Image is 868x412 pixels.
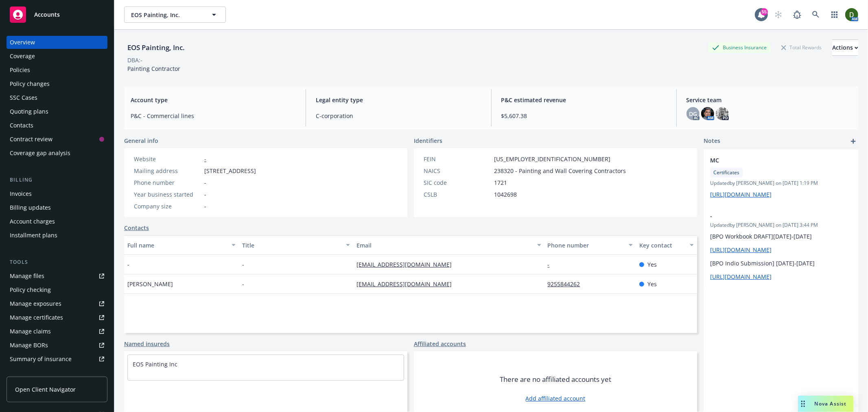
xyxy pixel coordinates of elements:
img: photo [701,107,714,120]
a: Manage certificates [7,311,107,324]
span: 1721 [494,178,507,187]
div: Tools [7,258,107,266]
a: Manage BORs [7,339,107,352]
div: Business Insurance [708,42,771,53]
div: Contract review [10,133,52,146]
a: Contacts [7,119,107,132]
div: EOS Painting, Inc. [124,42,188,53]
div: Manage exposures [10,297,61,310]
span: - [204,190,206,199]
span: Certificates [713,169,739,176]
a: Account charges [7,215,107,228]
a: EOS Painting Inc [133,360,177,368]
div: Full name [127,241,227,250]
span: Yes [647,280,657,288]
a: [URL][DOMAIN_NAME] [710,246,772,254]
a: Coverage [7,50,107,63]
span: [PERSON_NAME] [127,280,173,288]
span: [US_EMPLOYER_IDENTIFICATION_NUMBER] [494,155,610,163]
span: - [204,178,206,187]
span: - [242,260,244,269]
span: - [204,202,206,210]
a: Policies [7,64,107,77]
button: EOS Painting, Inc. [124,7,226,23]
p: [BPO Indio Submission] [DATE]-[DATE] [710,259,852,267]
a: Coverage gap analysis [7,147,107,160]
div: Policy changes [10,77,50,90]
div: Overview [10,36,35,49]
a: Quoting plans [7,105,107,118]
button: Phone number [544,235,636,255]
div: Actions [832,40,858,55]
div: MCCertificatesUpdatedby [PERSON_NAME] on [DATE] 1:19 PM[URL][DOMAIN_NAME] [704,149,858,205]
span: 238320 - Painting and Wall Covering Contractors [494,167,626,175]
div: Policy checking [10,283,51,296]
div: Manage BORs [10,339,48,352]
div: Key contact [639,241,685,250]
a: Summary of insurance [7,353,107,366]
div: SSC Cases [10,91,37,104]
a: Policy changes [7,77,107,90]
a: Switch app [826,7,843,23]
span: Updated by [PERSON_NAME] on [DATE] 3:44 PM [710,221,852,229]
div: Mailing address [134,167,201,175]
img: photo [845,8,858,21]
div: Company size [134,202,201,210]
p: [BPO Workbook DRAFT][DATE]-[DATE] [710,232,852,241]
div: Invoices [10,187,32,200]
div: CSLB [424,190,491,199]
span: MC [710,156,831,164]
div: Email [356,241,532,250]
a: Contacts [124,224,149,232]
span: P&C estimated revenue [501,96,667,104]
button: Key contact [636,235,697,255]
a: Report a Bug [789,7,805,23]
div: Phone number [134,178,201,187]
a: Overview [7,36,107,49]
span: DG [689,110,697,118]
span: - [710,212,831,220]
span: C-corporation [316,112,481,120]
div: FEIN [424,155,491,163]
a: Affiliated accounts [414,340,466,348]
span: Legal entity type [316,96,481,104]
span: $5,607.38 [501,112,667,120]
div: Coverage [10,50,35,63]
span: - [127,260,129,269]
span: - [242,280,244,288]
span: 1042698 [494,190,517,199]
a: Start snowing [770,7,787,23]
a: - [204,155,206,163]
span: General info [124,136,158,145]
a: SSC Cases [7,91,107,104]
span: Painting Contractor [127,65,180,72]
span: P&C - Commercial lines [131,112,296,120]
div: Website [134,155,201,163]
span: Notes [704,136,720,146]
div: Manage certificates [10,311,63,324]
div: Contacts [10,119,33,132]
a: Accounts [7,3,107,26]
span: Updated by [PERSON_NAME] on [DATE] 1:19 PM [710,180,852,187]
a: Manage exposures [7,297,107,310]
div: NAICS [424,167,491,175]
a: [EMAIL_ADDRESS][DOMAIN_NAME] [356,280,458,288]
div: Quoting plans [10,105,48,118]
div: DBA: - [127,56,142,64]
a: add [848,136,858,146]
div: SIC code [424,178,491,187]
a: Manage claims [7,325,107,338]
a: Add affiliated account [526,394,586,403]
span: Service team [687,96,852,104]
div: Coverage gap analysis [10,147,70,160]
span: Open Client Navigator [15,385,76,394]
a: [EMAIL_ADDRESS][DOMAIN_NAME] [356,261,458,268]
button: Full name [124,235,239,255]
div: Policies [10,64,30,77]
div: Summary of insurance [10,353,72,366]
div: Total Rewards [777,42,826,53]
a: Billing updates [7,201,107,214]
div: -Updatedby [PERSON_NAME] on [DATE] 3:44 PM[BPO Workbook DRAFT][DATE]-[DATE][URL][DOMAIN_NAME][BPO... [704,205,858,287]
button: Title [239,235,354,255]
